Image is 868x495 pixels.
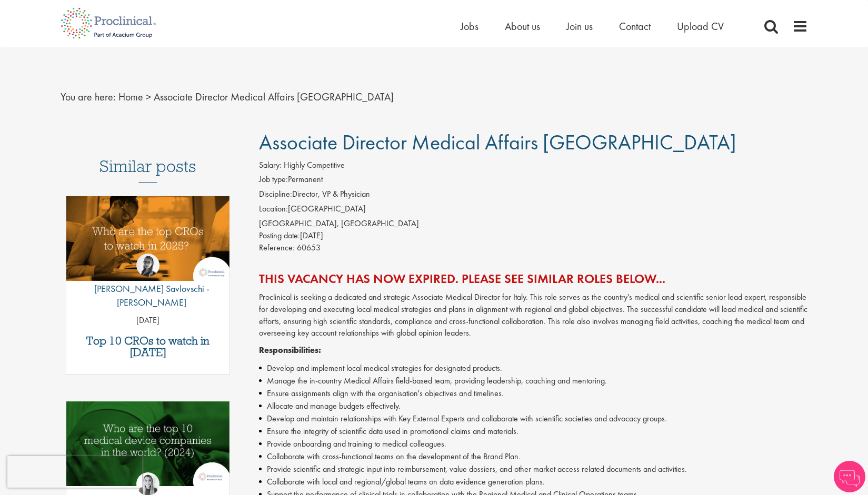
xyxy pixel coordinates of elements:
a: Upload CV [677,19,724,33]
li: Collaborate with local and regional/global teams on data evidence generation plans. [259,476,808,488]
li: Provide onboarding and training to medical colleagues. [259,438,808,450]
a: Top 10 CROs to watch in [DATE] [72,335,225,358]
span: You are here: [61,90,116,104]
a: Link to a post [66,196,230,289]
a: breadcrumb link [118,90,143,104]
strong: Responsibilities: [259,345,321,356]
p: [DATE] [66,315,230,327]
li: Collaborate with cross-functional teams on the development of the Brand Plan. [259,450,808,463]
li: Permanent [259,174,808,188]
li: Allocate and manage budgets effectively. [259,400,808,412]
a: Contact [619,19,651,33]
a: About us [505,19,540,33]
img: Top 10 Medical Device Companies 2024 [66,401,230,486]
li: Develop and implement local medical strategies for designated products. [259,362,808,375]
img: Top 10 CROs 2025 | Proclinical [66,196,230,281]
span: Associate Director Medical Affairs [GEOGRAPHIC_DATA] [154,90,394,104]
span: Highly Competitive [284,159,345,170]
label: Reference: [259,242,295,254]
img: Theodora Savlovschi - Wicks [136,254,159,277]
span: 60653 [297,242,321,253]
p: [PERSON_NAME] Savlovschi - [PERSON_NAME] [66,282,230,309]
h3: Similar posts [99,157,196,183]
li: Provide scientific and strategic input into reimbursement, value dossiers, and other market acces... [259,463,808,476]
li: Manage the in-country Medical Affairs field-based team, providing leadership, coaching and mentor... [259,375,808,387]
span: > [146,90,151,104]
img: Chatbot [834,461,865,492]
p: Proclinical is seeking a dedicated and strategic Associate Medical Director for Italy. This role ... [259,291,808,339]
a: Jobs [461,19,478,33]
label: Discipline: [259,188,292,200]
li: [GEOGRAPHIC_DATA] [259,203,808,218]
h2: This vacancy has now expired. Please see similar roles below... [259,272,808,286]
a: Join us [566,19,593,33]
li: Ensure assignments align with the organisation's objectives and timelines. [259,387,808,400]
a: Link to a post [66,401,230,494]
div: [GEOGRAPHIC_DATA], [GEOGRAPHIC_DATA] [259,218,808,230]
iframe: reCAPTCHA [7,456,142,488]
label: Salary: [259,159,282,171]
li: Develop and maintain relationships with Key External Experts and collaborate with scientific soci... [259,412,808,425]
li: Director, VP & Physician [259,188,808,203]
a: Theodora Savlovschi - Wicks [PERSON_NAME] Savlovschi - [PERSON_NAME] [66,254,230,314]
label: Location: [259,203,288,215]
span: Associate Director Medical Affairs [GEOGRAPHIC_DATA] [259,129,736,156]
li: Ensure the integrity of scientific data used in promotional claims and materials. [259,425,808,438]
label: Job type: [259,174,288,186]
span: Posting date: [259,230,300,241]
div: [DATE] [259,230,808,242]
